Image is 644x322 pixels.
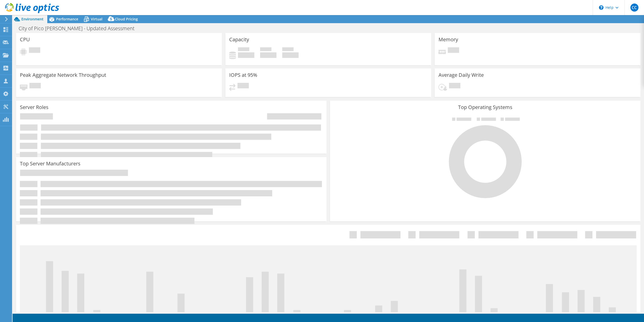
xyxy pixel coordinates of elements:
[29,83,41,90] span: Pending
[56,17,78,21] span: Performance
[448,47,459,54] span: Pending
[229,72,257,78] h3: IOPS at 95%
[282,47,294,52] span: Total
[260,47,271,52] span: Free
[449,83,460,90] span: Pending
[20,72,106,78] h3: Peak Aggregate Network Throughput
[229,37,249,42] h3: Capacity
[29,47,40,54] span: Pending
[282,52,299,58] h4: 0 GiB
[20,161,80,166] h3: Top Server Manufacturers
[20,104,49,110] h3: Server Roles
[115,17,138,21] span: Cloud Pricing
[438,72,484,78] h3: Average Daily Write
[260,52,276,58] h4: 0 GiB
[238,52,254,58] h4: 0 GiB
[16,26,142,31] h1: City of Pico [PERSON_NAME] - Updated Assessment
[91,17,102,21] span: Virtual
[630,4,638,12] span: CC
[438,37,458,42] h3: Memory
[599,5,603,10] svg: \n
[237,83,249,90] span: Pending
[20,37,30,42] h3: CPU
[21,17,44,21] span: Environment
[334,104,637,110] h3: Top Operating Systems
[238,47,249,52] span: Used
